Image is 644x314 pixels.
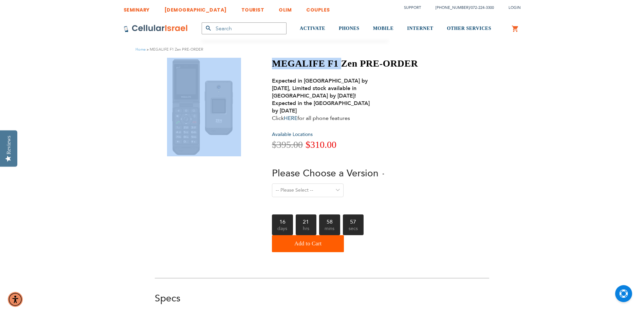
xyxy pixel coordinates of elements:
span: ACTIVATE [300,26,325,31]
a: Available Locations [272,131,313,138]
span: $395.00 [272,139,303,150]
a: 072-224-3300 [471,5,494,10]
a: OLIM [279,2,292,14]
img: Cellular Israel Logo [124,24,188,33]
b: 58 [319,214,340,225]
h1: MEGALIFE F1 Zen PRE-ORDER [272,58,418,69]
b: 16 [272,214,293,225]
span: MOBILE [373,26,394,31]
b: 21 [296,214,317,225]
a: [PHONE_NUMBER] [436,5,470,10]
a: OTHER SERVICES [447,16,491,41]
div: Reviews [6,136,12,154]
span: $310.00 [306,139,336,150]
a: HERE [284,115,297,122]
span: mins [319,225,340,235]
span: hrs [296,225,317,235]
span: Login [509,5,521,10]
span: Add to Cart [294,237,321,250]
span: OTHER SERVICES [447,26,491,31]
span: Please Choose a Version [272,167,379,180]
span: PHONES [339,26,360,31]
a: PHONES [339,16,360,41]
a: [DEMOGRAPHIC_DATA] [164,2,227,14]
span: INTERNET [407,26,433,31]
a: Specs [155,292,180,305]
span: secs [343,225,364,235]
span: days [272,225,293,235]
div: Accessibility Menu [8,292,23,307]
div: Click for all phone features [272,77,377,122]
strong: Expected in [GEOGRAPHIC_DATA] by [DATE], Limited stock available in [GEOGRAPHIC_DATA] by [DATE]! ... [272,77,370,115]
a: INTERNET [407,16,433,41]
a: ACTIVATE [300,16,325,41]
li: / [429,3,494,13]
button: Add to Cart [272,235,344,252]
img: MEGALIFE F1 Zen PRE-ORDER [167,58,241,156]
input: Search [202,22,287,34]
a: MOBILE [373,16,394,41]
a: TOURIST [241,2,264,14]
a: Support [404,5,421,10]
a: COUPLES [306,2,330,14]
a: Home [135,47,146,52]
li: MEGALIFE F1 Zen PRE-ORDER [146,46,203,53]
a: SEMINARY [124,2,150,14]
b: 57 [343,214,364,225]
